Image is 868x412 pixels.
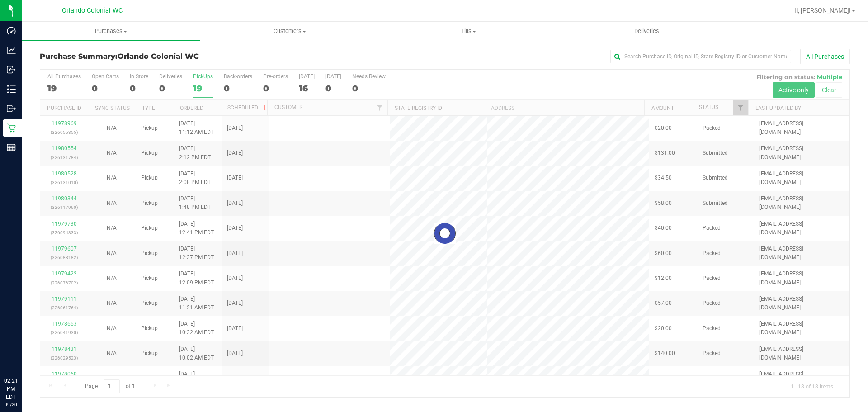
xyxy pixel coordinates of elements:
[7,85,16,94] inline-svg: Inventory
[379,27,557,35] span: Tills
[800,49,850,64] button: All Purchases
[610,50,791,63] input: Search Purchase ID, Original ID, State Registry ID or Customer Name...
[379,22,557,41] a: Tills
[7,143,16,152] inline-svg: Reports
[7,46,16,55] inline-svg: Analytics
[22,22,200,41] a: Purchases
[22,27,200,35] span: Purchases
[201,27,378,35] span: Customers
[4,377,18,401] p: 02:21 PM EDT
[62,7,123,14] span: Orlando Colonial WC
[7,26,16,35] inline-svg: Dashboard
[200,22,379,41] a: Customers
[7,104,16,113] inline-svg: Outbound
[622,27,671,35] span: Deliveries
[4,401,18,408] p: 09/20
[40,52,310,61] h3: Purchase Summary:
[7,123,16,133] inline-svg: Retail
[118,52,199,61] span: Orlando Colonial WC
[9,340,36,367] iframe: Resource center
[27,338,38,349] iframe: Resource center unread badge
[557,22,736,41] a: Deliveries
[7,65,16,74] inline-svg: Inbound
[792,7,851,14] span: Hi, [PERSON_NAME]!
